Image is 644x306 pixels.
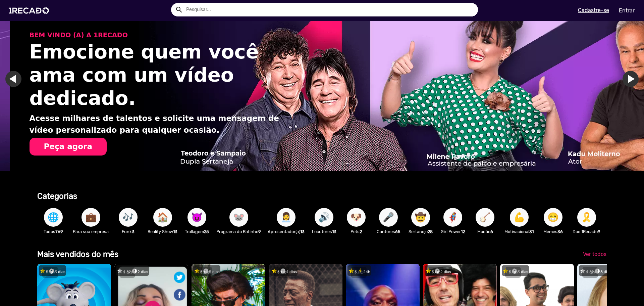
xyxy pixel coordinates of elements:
[490,229,493,234] b: 6
[37,191,77,201] b: Categorias
[614,5,639,16] a: Entrar
[461,229,465,234] b: 12
[173,3,184,15] button: Example home icon
[37,250,118,259] b: Mais vendidos do mês
[360,229,362,234] b: 2
[216,228,261,235] p: Programa do Ratinho
[383,208,394,227] span: 🎤
[122,208,134,227] span: 🎶
[408,228,433,235] p: Sertanejo
[30,113,287,136] p: Acesse milhares de talentos e solicite uma mensagem de vídeo personalizado para qualquer ocasião.
[544,208,562,227] button: 😁
[115,228,141,235] p: Funk
[428,229,433,234] b: 28
[578,7,609,13] u: Cadastre-se
[332,229,336,234] b: 13
[181,3,478,16] input: Pesquisar...
[175,6,183,14] mat-icon: Example home icon
[268,228,305,235] p: Apresentador(a)
[504,228,534,235] p: Motivacional
[529,229,534,234] b: 31
[311,228,337,235] p: Locutores
[547,208,559,227] span: 😁
[258,229,261,234] b: 9
[577,208,596,227] button: 🎗️
[82,208,100,227] button: 💼
[15,71,32,87] a: Ir para o slide anterior
[187,208,206,227] button: 😈
[148,228,177,235] p: Reality Show
[300,229,305,234] b: 13
[411,208,430,227] button: 🤠
[347,208,366,227] button: 🐶
[229,208,248,227] button: 🐭
[318,208,330,227] span: 🔊
[119,208,138,227] button: 🎶
[132,229,135,234] b: 3
[479,208,491,227] span: 🪕
[30,40,287,110] h1: Emocione quem você ama com um vídeo dedicado.
[557,229,563,234] b: 36
[376,228,401,235] p: Cantores
[443,208,462,227] button: 🦸‍♀️
[55,229,63,234] b: 769
[44,208,63,227] button: 🌐
[204,229,209,234] b: 25
[351,208,362,227] span: 🐶
[379,208,398,227] button: 🎤
[343,228,369,235] p: Pets
[48,208,59,227] span: 🌐
[315,208,333,227] button: 🔊
[233,208,245,227] span: 🐭
[41,228,66,235] p: Todos
[514,208,525,227] span: 💪
[583,251,606,257] span: Ver todos
[277,208,296,227] button: 👩‍💼
[598,229,600,234] b: 9
[30,31,287,40] p: BEM VINDO (A) A 1RECADO
[153,208,172,227] button: 🏠
[280,208,292,227] span: 👩‍💼
[395,229,400,234] b: 65
[476,208,494,227] button: 🪕
[30,138,107,156] button: Peça agora
[157,208,168,227] span: 🏠
[85,208,97,227] span: 💼
[581,208,592,227] span: 🎗️
[440,228,466,235] p: Girl Power
[472,228,498,235] p: Modão
[73,228,109,235] p: Para sua empresa
[173,229,177,234] b: 13
[447,208,459,227] span: 🦸‍♀️
[573,228,600,235] p: Doe 1Recado
[191,208,203,227] span: 😈
[540,228,566,235] p: Memes
[184,228,210,235] p: Trollagem
[510,208,529,227] button: 💪
[415,208,426,227] span: 🤠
